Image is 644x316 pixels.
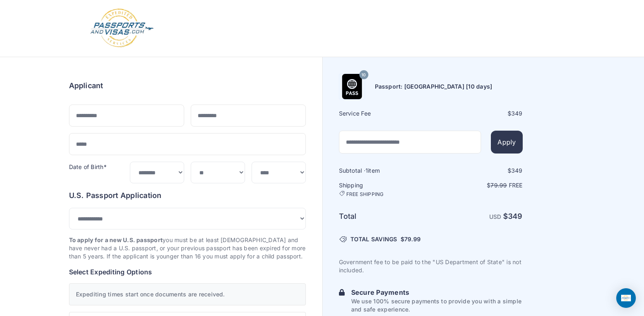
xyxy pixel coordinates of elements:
span: $ [401,235,421,243]
h6: Service Fee [339,109,430,118]
span: 349 [511,110,523,117]
img: Logo [89,8,154,49]
span: Free [509,182,523,189]
p: We use 100% secure payments to provide you with a simple and safe experience. [351,297,523,314]
div: Expediting times start once documents are received. [69,283,306,305]
strong: To apply for a new U.S. passport [69,236,163,243]
h6: Total [339,211,430,222]
p: $ [432,181,523,189]
div: $ [432,109,523,118]
h6: Passport: [GEOGRAPHIC_DATA] [10 days] [375,82,492,91]
span: USD [489,213,501,220]
span: 1 [365,167,368,174]
span: 10 [361,70,365,80]
div: Open Intercom Messenger [616,288,636,308]
span: FREE SHIPPING [346,191,384,198]
span: 349 [508,212,523,220]
span: 79.99 [490,182,507,189]
div: $ [432,167,523,175]
h6: Select Expediting Options [69,267,306,277]
h6: Secure Payments [351,287,523,297]
h6: Subtotal · item [339,167,430,175]
p: Government fee to be paid to the "US Department of State" is not included. [339,258,523,274]
span: 79.99 [404,236,421,243]
label: Date of Birth* [69,163,107,170]
button: Apply [491,131,522,154]
span: TOTAL SAVINGS [350,235,397,243]
h6: U.S. Passport Application [69,190,306,201]
img: Product Name [339,74,365,99]
h6: Shipping [339,181,430,198]
strong: $ [503,212,523,220]
p: you must be at least [DEMOGRAPHIC_DATA] and have never had a U.S. passport, or your previous pass... [69,236,306,260]
h6: Applicant [69,80,103,91]
span: 349 [511,167,523,174]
